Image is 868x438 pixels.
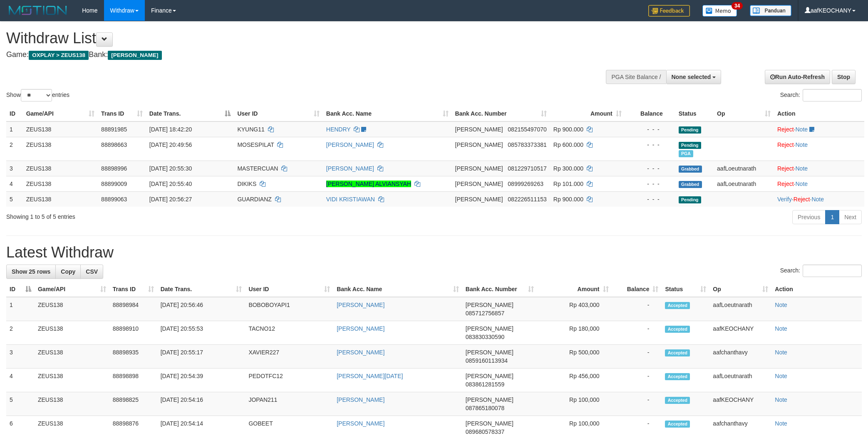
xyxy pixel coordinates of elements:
img: MOTION_logo.png [6,4,69,17]
th: Amount: activate to sort column ascending [550,106,625,121]
a: Note [775,349,787,356]
td: 88898935 [109,345,157,369]
span: Show 25 rows [12,268,50,275]
span: Accepted [665,373,690,380]
a: 1 [825,210,839,224]
span: [PERSON_NAME] [466,373,513,379]
span: Copy [61,268,75,275]
th: Game/API: activate to sort column ascending [23,106,98,121]
h1: Latest Withdraw [6,244,862,261]
a: Next [839,210,862,224]
td: ZEUS138 [23,121,98,137]
td: ZEUS138 [35,369,109,392]
td: Rp 180,000 [537,321,612,345]
td: ZEUS138 [35,297,109,321]
div: - - - [628,164,672,173]
td: · [774,121,864,137]
td: 88898910 [109,321,157,345]
span: Rp 900.000 [553,196,583,203]
td: aafchanthavy [709,345,771,369]
td: · [774,176,864,191]
a: Note [775,396,787,403]
a: CSV [80,265,103,279]
a: [PERSON_NAME] [326,165,374,172]
a: Note [795,126,808,133]
span: Accepted [665,421,690,428]
span: Pending [679,142,701,149]
span: Rp 900.000 [553,126,583,133]
span: OXPLAY > ZEUS138 [29,51,89,60]
td: 88898825 [109,392,157,416]
span: 88898996 [101,165,127,172]
a: VIDI KRISTIAWAN [326,196,375,203]
div: PGA Site Balance / [606,70,666,84]
th: Bank Acc. Name: activate to sort column ascending [323,106,452,121]
span: 88898663 [101,141,127,148]
span: Copy 085712756857 to clipboard [466,310,504,317]
th: Game/API: activate to sort column ascending [35,282,109,297]
th: Action [774,106,864,121]
a: Note [775,325,787,332]
span: [PERSON_NAME] [466,325,513,332]
a: Show 25 rows [6,265,56,279]
span: [PERSON_NAME] [455,126,503,133]
th: ID: activate to sort column descending [6,282,35,297]
td: · [774,137,864,161]
th: Op: activate to sort column ascending [714,106,774,121]
a: [PERSON_NAME] [337,396,384,403]
span: CSV [86,268,98,275]
td: [DATE] 20:56:46 [157,297,246,321]
button: None selected [666,70,722,84]
span: MOSESPILAT [237,141,274,148]
th: Trans ID: activate to sort column ascending [109,282,157,297]
th: Status: activate to sort column ascending [662,282,709,297]
td: ZEUS138 [23,176,98,191]
div: - - - [628,125,672,134]
th: Balance [625,106,675,121]
span: Rp 300.000 [553,165,583,172]
img: Feedback.jpg [648,5,690,17]
label: Search: [780,89,862,101]
select: Showentries [21,89,52,101]
td: 2 [6,137,23,161]
td: TACNO12 [245,321,333,345]
span: [PERSON_NAME] [455,141,503,148]
a: Reject [777,141,794,148]
th: Status [675,106,714,121]
span: Pending [679,126,701,134]
span: DIKIKS [237,181,256,187]
td: ZEUS138 [35,392,109,416]
div: - - - [628,195,672,203]
span: Accepted [665,302,690,309]
span: [DATE] 20:55:40 [149,181,192,187]
td: Rp 403,000 [537,297,612,321]
a: Copy [55,265,81,279]
td: ZEUS138 [35,321,109,345]
a: Reject [794,196,810,203]
span: KYUNG11 [237,126,264,133]
span: Grabbed [679,181,702,188]
th: ID [6,106,23,121]
label: Show entries [6,89,69,101]
span: GUARDIANZ [237,196,271,203]
td: - [612,297,662,321]
td: ZEUS138 [23,137,98,161]
td: aafLoeutnarath [709,369,771,392]
a: [PERSON_NAME] [337,420,384,427]
td: - [612,392,662,416]
a: Note [811,196,824,203]
a: Note [775,420,787,427]
span: Copy 081229710517 to clipboard [508,165,546,172]
a: Run Auto-Refresh [765,70,830,84]
a: [PERSON_NAME] [337,302,384,308]
label: Search: [780,265,862,277]
span: [PERSON_NAME] [108,51,161,60]
span: [DATE] 20:56:27 [149,196,192,203]
td: aafKEOCHANY [709,321,771,345]
td: 3 [6,345,35,369]
span: MASTERCUAN [237,165,278,172]
th: Action [771,282,862,297]
span: Copy 085783373381 to clipboard [508,141,546,148]
td: XAVIER227 [245,345,333,369]
a: [PERSON_NAME][DATE] [337,373,403,379]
